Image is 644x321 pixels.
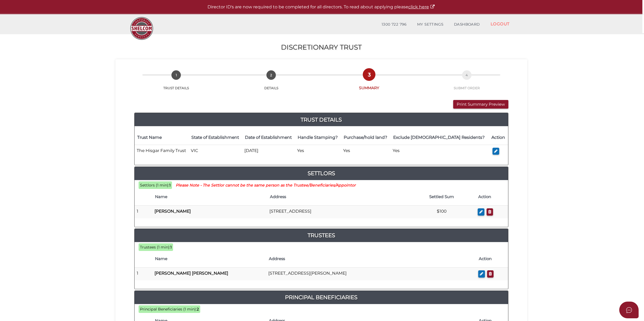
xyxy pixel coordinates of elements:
a: Trustees [135,231,508,240]
span: 3 [364,70,374,79]
a: DASHBOARD [449,19,485,30]
b: 1 [169,183,171,188]
button: Print Summary Preview [453,100,508,109]
button: Open asap [619,302,639,318]
td: Yes [390,145,488,156]
td: [STREET_ADDRESS][PERSON_NAME] [266,268,476,280]
th: Action [489,130,508,145]
span: Principal Beneficiaries (1 min): [140,307,197,312]
td: $100 [407,206,476,218]
a: Principal Beneficiaries [135,293,508,302]
small: Please Note - The Settlor cannot be the same person as the Trustee/Beneficiaries/Appointor [176,183,356,188]
th: Trust Name [135,130,189,145]
b: [PERSON_NAME] [PERSON_NAME] [154,271,228,276]
a: 4SUBMIT ORDER [420,76,514,90]
td: The Hisgar Family Trust [135,145,189,156]
td: 1 [135,268,152,280]
span: 1 [171,70,181,80]
h4: Address [269,257,473,261]
p: Director ID's are now required to be completed for all directors. To read about applying please [13,4,629,10]
td: Yes [295,145,341,156]
a: 1TRUST DETAILS [129,76,224,90]
th: State of Establishment [189,130,242,145]
h4: Address [270,195,405,199]
a: 2DETAILS [224,76,319,90]
a: Trust Details [135,115,508,124]
td: Yes [341,145,390,156]
h4: Action [479,257,505,261]
a: MY SETTINGS [412,19,449,30]
th: Date of Establishment [242,130,295,145]
h4: Name [155,257,263,261]
b: [PERSON_NAME] [154,209,191,214]
td: [STREET_ADDRESS] [267,206,407,218]
span: 2 [266,70,276,80]
h4: Settled Sum [410,195,473,199]
td: 1 [135,206,153,218]
img: Logo [128,14,156,43]
th: Exclude [DEMOGRAPHIC_DATA] Residents? [390,130,488,145]
span: Trustees (1 min): [140,245,170,250]
span: 4 [462,70,471,80]
a: LOGOUT [485,18,515,29]
span: Settlors (1 min): [140,183,169,188]
th: Handle Stamping? [295,130,341,145]
td: [DATE] [242,145,295,156]
h4: Name [155,195,265,199]
a: Settlors [135,169,508,178]
td: VIC [189,145,242,156]
th: Purchase/hold land? [341,130,390,145]
h4: Action [478,195,505,199]
a: 3SUMMARY [319,76,420,91]
b: 2 [197,307,199,312]
a: click here [408,4,435,9]
a: 1300 722 796 [376,19,412,30]
b: 1 [170,245,172,250]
